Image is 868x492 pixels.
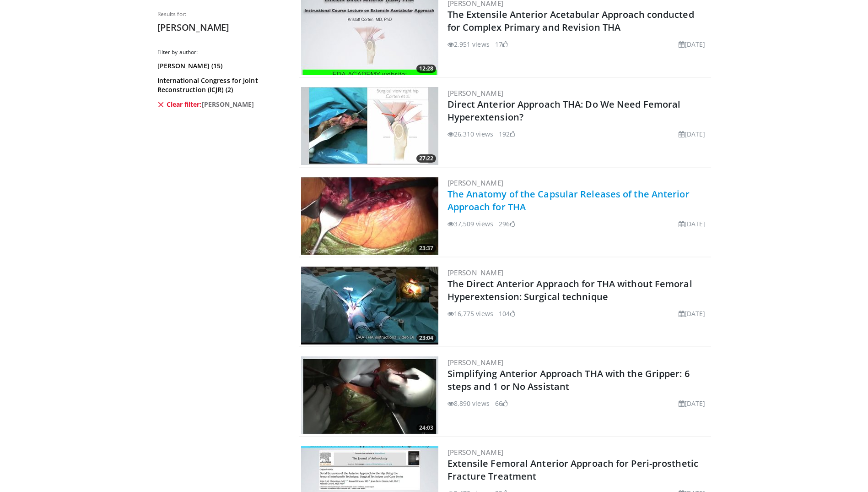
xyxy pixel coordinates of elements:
[679,309,706,318] li: [DATE]
[447,399,490,408] li: 8,890 views
[301,87,438,165] img: 9VMYaPmPCVvj9dCH4xMDoxOjB1O8AjAz_1.300x170_q85_crop-smart_upscale.jpg
[495,399,508,408] li: 66
[157,49,286,56] h3: Filter by author:
[447,268,504,277] a: [PERSON_NAME]
[301,177,438,255] a: 23:37
[447,448,504,457] a: [PERSON_NAME]
[447,367,690,393] a: Simplifying Anterior Approach THA with the Gripper: 6 steps and 1 or No Assistant
[447,457,699,482] a: Extensile Femoral Anterior Approach for Peri-prosthetic Fracture Treatment
[416,65,436,73] span: 12:28
[157,76,283,94] a: International Congress for Joint Reconstruction (ICJR) (2)
[679,399,706,408] li: [DATE]
[447,8,694,33] a: The Extensile Anterior Acetabular Approach conducted for Complex Primary and Revision THA
[301,87,438,165] a: 27:22
[301,356,438,434] a: 24:03
[157,22,286,33] h2: [PERSON_NAME]
[679,129,706,139] li: [DATE]
[301,177,438,255] img: c4ab79f4-af1a-4690-87a6-21f275021fd0.300x170_q85_crop-smart_upscale.jpg
[301,267,438,344] img: 9VMYaPmPCVvj9dCH4xMDoxOjBrO-I4W8_1.300x170_q85_crop-smart_upscale.jpg
[447,39,490,49] li: 2,951 views
[301,356,438,434] img: 1ad0d78b-6530-4a93-856f-c8bbdf8b4cdd.300x170_q85_crop-smart_upscale.jpg
[447,358,504,367] a: [PERSON_NAME]
[447,88,504,98] a: [PERSON_NAME]
[202,100,254,109] span: [PERSON_NAME]
[416,154,436,163] span: 27:22
[416,244,436,252] span: 23:37
[679,219,706,229] li: [DATE]
[499,129,515,139] li: 192
[447,188,690,213] a: The Anatomy of the Capsular Releases of the Anterior Approach for THA
[447,278,692,303] a: The Direct Anterior Appraoch for THA without Femoral Hyperextension: Surgical technique
[157,11,286,18] p: Results for:
[157,100,283,109] a: Clear filter:[PERSON_NAME]
[416,334,436,342] span: 23:04
[447,98,681,123] a: Direct Anterior Approach THA: Do We Need Femoral Hyperextension?
[157,61,283,71] a: [PERSON_NAME] (15)
[495,39,508,49] li: 17
[679,39,706,49] li: [DATE]
[447,309,493,318] li: 16,775 views
[416,424,436,432] span: 24:03
[447,129,493,139] li: 26,310 views
[447,219,493,229] li: 37,509 views
[447,178,504,187] a: [PERSON_NAME]
[499,219,515,229] li: 296
[499,309,515,318] li: 104
[301,267,438,344] a: 23:04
